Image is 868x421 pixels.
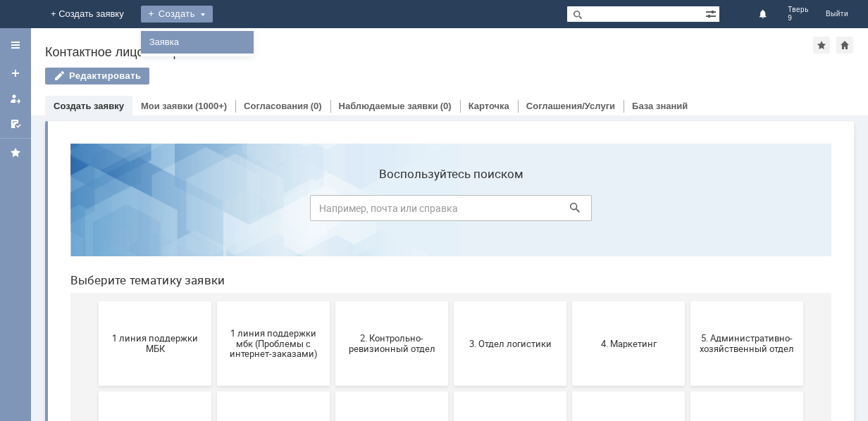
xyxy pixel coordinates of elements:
div: Создать [141,6,213,23]
span: Финансовый отдел [280,386,385,396]
button: 7. Служба безопасности [158,259,271,344]
div: Добавить в избранное [813,37,830,54]
span: 5. Административно-хозяйственный отдел [635,201,740,222]
div: (0) [311,101,322,111]
a: Создать заявку [4,62,27,84]
span: 6. Закупки [44,296,148,306]
a: Согласования [244,101,309,111]
span: [PERSON_NAME]. Услуги ИТ для МБК (оформляет L1) [635,375,740,407]
span: Расширенный поиск [705,6,719,20]
button: 2. Контрольно-ревизионный отдел [276,169,389,253]
span: 1 линия поддержки мбк (Проблемы с интернет-заказами) [162,195,266,227]
button: 4. Маркетинг [513,169,626,253]
a: Мои заявки [4,87,27,110]
button: Отдел ИТ (1С) [631,259,744,344]
button: 1 линия поддержки МБК [39,169,152,253]
label: Воспользуйтесь поиском [251,34,533,49]
button: 1 линия поддержки мбк (Проблемы с интернет-заказами) [158,169,271,253]
span: 8. Отдел качества [280,296,385,306]
a: Карточка [469,101,509,111]
span: 4. Маркетинг [517,206,621,216]
input: Например, почта или справка [251,63,533,89]
a: Заявка [144,34,251,51]
div: (1000+) [195,101,227,111]
span: Это соглашение не активно! [517,381,621,402]
span: 9. Отдел-ИТ (Для МБК и Пекарни) [399,291,503,312]
span: Отдел-ИТ (Битрикс24 и CRM) [44,381,148,402]
span: 9 [788,14,809,23]
button: Бухгалтерия (для мбк) [513,259,626,344]
span: Бухгалтерия (для мбк) [517,296,621,306]
span: Отдел-ИТ (Офис) [162,386,266,396]
span: 3. Отдел логистики [399,206,503,216]
a: Мои заявки [141,101,193,111]
a: Наблюдаемые заявки [339,101,438,111]
button: 5. Административно-хозяйственный отдел [631,169,744,253]
button: 3. Отдел логистики [395,169,507,253]
button: 9. Отдел-ИТ (Для МБК и Пекарни) [395,259,507,344]
a: Создать заявку [54,101,124,111]
button: 6. Закупки [39,259,152,344]
span: 2. Контрольно-ревизионный отдел [280,201,385,222]
span: Тверь [788,6,809,14]
div: (0) [440,101,452,111]
div: Сделать домашней страницей [836,37,853,54]
span: 7. Служба безопасности [162,296,266,306]
a: Мои согласования [4,113,27,135]
div: Контактное лицо "Тверь 9" [45,45,813,59]
span: 1 линия поддержки МБК [44,201,148,222]
button: 8. Отдел качества [276,259,389,344]
a: Соглашения/Услуги [526,101,615,111]
span: Франчайзинг [399,386,503,396]
header: Выберите тематику заявки [11,141,772,155]
a: База знаний [632,101,688,111]
span: Отдел ИТ (1С) [635,296,740,306]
